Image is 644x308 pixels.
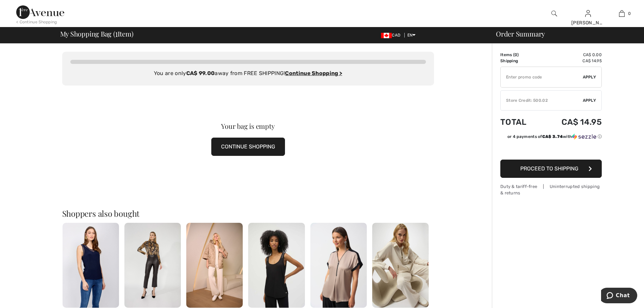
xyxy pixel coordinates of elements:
span: 0 [515,52,517,57]
img: Sezzle [572,134,596,140]
div: Your bag is empty [81,123,415,129]
td: Items ( ) [500,52,540,58]
div: Order Summary [488,30,640,37]
button: Proceed to Shipping [500,160,602,178]
span: 1 [115,29,118,38]
button: CONTINUE SHOPPING [211,138,285,156]
div: You are only away from FREE SHIPPING! [70,69,426,77]
td: CA$ 14.95 [540,58,602,64]
img: My Info [585,9,591,18]
span: 0 [628,10,631,17]
a: Sign In [585,10,591,17]
span: Apply [583,74,596,80]
img: High-Waisted Cropped Trousers Style 253135 [124,223,181,308]
span: Proceed to Shipping [520,165,578,172]
img: Sleeveless Mesh Pullover Style 246031 [63,223,119,308]
img: Jewel Scoop Neck Pullover Style 252132 [248,223,305,308]
input: Promo code [501,67,583,87]
td: Total [500,111,540,134]
td: CA$ 14.95 [540,111,602,134]
img: Canadian Dollar [381,33,392,38]
img: 1ère Avenue [16,5,64,19]
div: Duty & tariff-free | Uninterrupted shipping & returns [500,183,602,196]
span: EN [407,33,416,38]
img: Casual Zipper Collared Top Style 254959 [372,223,429,308]
h2: Shoppers also bought [62,209,434,217]
div: Store Credit: 500.02 [501,97,583,103]
td: CA$ 0.00 [540,52,602,58]
img: My Bag [619,9,625,18]
a: Continue Shopping > [285,70,342,76]
div: or 4 payments ofCA$ 3.74withSezzle Click to learn more about Sezzle [500,134,602,142]
span: CA$ 3.74 [542,134,563,139]
div: or 4 payments of with [507,134,602,140]
img: Hooded Puffer Jacket Style 254914 [186,223,243,308]
div: < Continue Shopping [16,19,57,25]
strong: CA$ 99.00 [186,70,215,76]
span: CAD [381,33,403,38]
a: 0 [605,9,638,18]
img: search the website [551,9,557,18]
div: [PERSON_NAME] [571,19,604,26]
span: My Shopping Bag ( Item) [60,30,134,37]
td: Shipping [500,58,540,64]
iframe: Opens a widget where you can chat to one of our agents [601,288,637,305]
img: Casual V-Neck Zipper Top Style 251247 [310,223,367,308]
span: Apply [583,97,596,103]
iframe: PayPal-paypal [500,142,602,157]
